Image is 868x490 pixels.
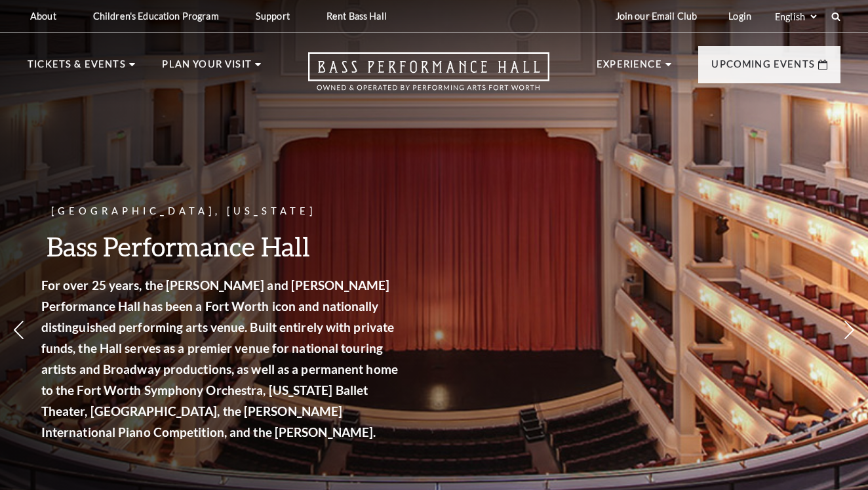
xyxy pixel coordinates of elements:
p: Upcoming Events [711,56,815,80]
p: [GEOGRAPHIC_DATA], [US_STATE] [52,203,413,220]
h3: Bass Performance Hall [52,230,413,263]
p: Experience [597,56,662,80]
p: Children's Education Program [93,10,219,22]
p: Tickets & Events [28,56,126,80]
p: Plan Your Visit [162,56,252,80]
strong: For over 25 years, the [PERSON_NAME] and [PERSON_NAME] Performance Hall has been a Fort Worth ico... [52,277,409,439]
p: Support [256,10,290,22]
p: About [30,10,56,22]
p: Rent Bass Hall [326,10,387,22]
select: Select: [772,10,819,23]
